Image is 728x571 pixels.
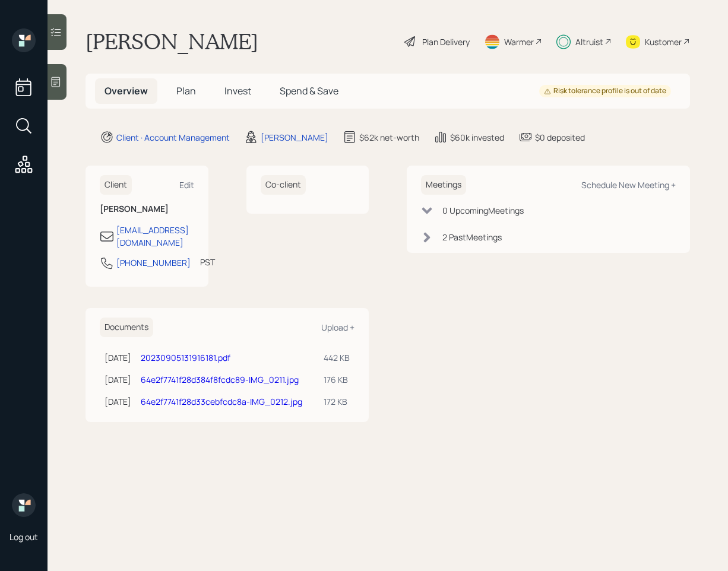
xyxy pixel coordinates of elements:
[200,256,215,268] div: PST
[116,224,194,249] div: [EMAIL_ADDRESS][DOMAIN_NAME]
[442,204,524,217] div: 0 Upcoming Meeting s
[544,86,666,96] div: Risk tolerance profile is out of date
[422,36,470,48] div: Plan Delivery
[224,84,251,97] span: Invest
[105,84,148,97] span: Overview
[116,131,230,144] div: Client · Account Management
[100,204,194,214] h6: [PERSON_NAME]
[100,318,153,337] h6: Documents
[535,131,585,144] div: $0 deposited
[504,36,534,48] div: Warmer
[12,493,36,517] img: retirable_logo.png
[280,84,338,97] span: Spend & Save
[324,373,350,386] div: 176 KB
[450,131,504,144] div: $60k invested
[141,374,299,385] a: 64e2f7741f28d384f8fcdc89-IMG_0211.jpg
[575,36,603,48] div: Altruist
[321,322,354,333] div: Upload +
[421,175,466,195] h6: Meetings
[324,351,350,364] div: 442 KB
[324,395,350,408] div: 172 KB
[581,179,676,191] div: Schedule New Meeting +
[105,351,131,364] div: [DATE]
[100,175,132,195] h6: Client
[105,373,131,386] div: [DATE]
[10,531,38,543] div: Log out
[359,131,419,144] div: $62k net-worth
[261,175,306,195] h6: Co-client
[176,84,196,97] span: Plan
[116,256,191,269] div: [PHONE_NUMBER]
[141,352,230,363] a: 20230905131916181.pdf
[645,36,682,48] div: Kustomer
[105,395,131,408] div: [DATE]
[442,231,502,243] div: 2 Past Meeting s
[86,28,258,55] h1: [PERSON_NAME]
[179,179,194,191] div: Edit
[141,396,302,407] a: 64e2f7741f28d33cebfcdc8a-IMG_0212.jpg
[261,131,328,144] div: [PERSON_NAME]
